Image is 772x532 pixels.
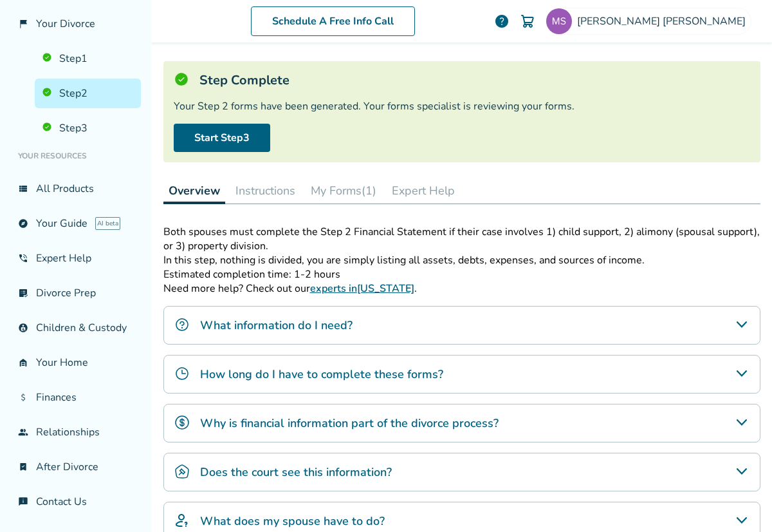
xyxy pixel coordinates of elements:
h4: How long do I have to complete these forms? [200,366,443,383]
p: Need more help? Check out our . [163,281,760,296]
a: groupRelationships [10,417,141,447]
h4: What information do I need? [200,317,353,334]
div: How long do I have to complete these forms? [163,355,760,394]
a: view_listAll Products [10,174,141,204]
button: Overview [163,178,225,204]
span: group [18,427,28,437]
a: help [494,14,510,29]
span: explore [18,218,28,229]
a: Step2 [35,79,141,108]
a: Step1 [35,44,141,73]
div: What information do I need? [163,306,760,345]
p: Both spouses must complete the Step 2 Financial Statement if their case involves 1) child support... [163,225,760,253]
p: In this step, nothing is divided, you are simply listing all assets, debts, expenses, and sources... [163,253,760,267]
iframe: Chat Widget [708,470,772,532]
span: flag_2 [18,19,28,29]
div: Why is financial information part of the divorce process? [163,404,760,442]
p: Estimated completion time: 1-2 hours [163,267,760,281]
span: list_alt_check [18,288,28,298]
span: view_list [18,184,28,194]
a: exploreYour GuideAI beta [10,209,141,238]
img: How long do I have to complete these forms? [174,366,190,381]
a: bookmark_checkAfter Divorce [10,452,141,482]
h5: Step Complete [199,71,289,89]
li: Your Resources [10,143,141,169]
span: chat_info [18,497,28,507]
img: What information do I need? [174,317,190,332]
a: attach_moneyFinances [10,383,141,412]
h4: Why is financial information part of the divorce process? [200,415,499,432]
a: Schedule A Free Info Call [251,6,415,36]
span: account_child [18,323,28,333]
span: bookmark_check [18,462,28,472]
a: list_alt_checkDivorce Prep [10,278,141,308]
button: My Forms(1) [306,178,381,204]
span: phone_in_talk [18,253,28,263]
img: Cart [520,14,535,29]
a: phone_in_talkExpert Help [10,243,141,273]
img: Why is financial information part of the divorce process? [174,415,190,430]
img: What does my spouse have to do? [174,513,190,528]
span: attach_money [18,392,28,403]
span: Your Divorce [36,17,95,31]
img: Does the court see this information? [174,464,190,479]
span: garage_home [18,357,28,368]
div: Does the court see this information? [163,453,760,491]
span: [PERSON_NAME] [PERSON_NAME] [577,14,751,28]
button: Expert Help [387,178,460,204]
a: Start Step3 [174,124,270,152]
a: chat_infoContact Us [10,487,141,517]
a: flag_2Your Divorce [10,9,141,39]
a: experts in[US_STATE] [310,281,414,296]
h4: Does the court see this information? [200,464,392,480]
span: AI beta [95,217,120,230]
div: Your Step 2 forms have been generated. Your forms specialist is reviewing your forms. [174,99,750,113]
h4: What does my spouse have to do? [200,513,385,529]
img: gail+dshea@blueskiesmediation.com [546,8,572,34]
button: Instructions [230,178,300,204]
a: Step3 [35,113,141,143]
a: garage_homeYour Home [10,348,141,377]
a: account_childChildren & Custody [10,313,141,343]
